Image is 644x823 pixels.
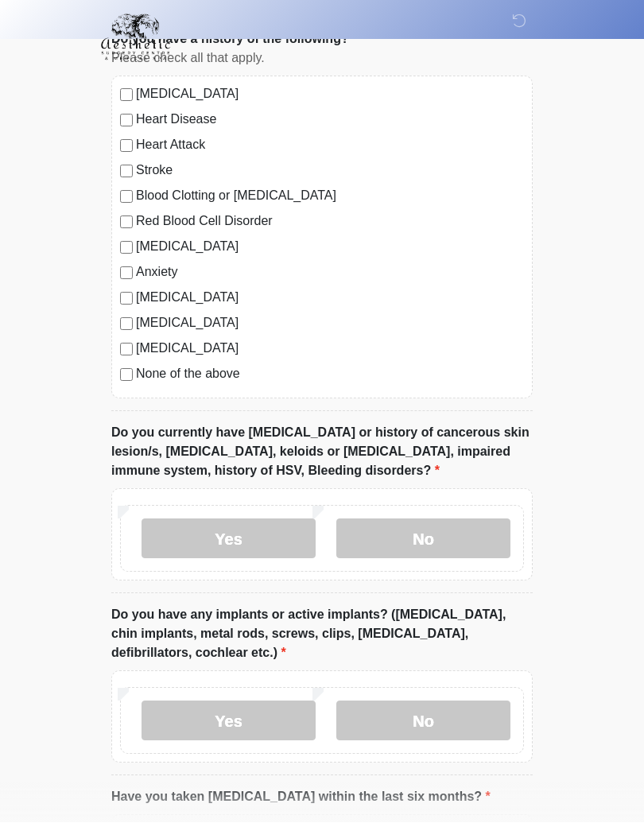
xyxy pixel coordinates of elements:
[336,519,510,559] label: No
[136,314,524,333] label: [MEDICAL_DATA]
[142,519,316,559] label: Yes
[136,238,524,257] label: [MEDICAL_DATA]
[120,267,133,280] input: Anxiety
[136,263,524,282] label: Anxiety
[120,89,133,102] input: [MEDICAL_DATA]
[111,606,533,663] label: Do you have any implants or active implants? ([MEDICAL_DATA], chin implants, metal rods, screws, ...
[111,424,533,481] label: Do you currently have [MEDICAL_DATA] or history of cancerous skin lesion/s, [MEDICAL_DATA], keloi...
[136,187,524,206] label: Blood Clotting or [MEDICAL_DATA]
[120,369,133,382] input: None of the above
[120,344,133,356] input: [MEDICAL_DATA]
[136,136,524,155] label: Heart Attack
[120,165,133,178] input: Stroke
[136,161,524,181] label: Stroke
[95,12,176,63] img: Aesthetic Surgery Centre, PLLC Logo
[136,212,524,231] label: Red Blood Cell Disorder
[142,701,316,741] label: Yes
[120,140,133,153] input: Heart Attack
[120,318,133,331] input: [MEDICAL_DATA]
[111,788,491,807] label: Have you taken [MEDICAL_DATA] within the last six months?
[120,191,133,204] input: Blood Clotting or [MEDICAL_DATA]
[136,85,524,104] label: [MEDICAL_DATA]
[136,365,524,384] label: None of the above
[136,340,524,359] label: [MEDICAL_DATA]
[120,115,133,127] input: Heart Disease
[120,216,133,229] input: Red Blood Cell Disorder
[120,242,133,254] input: [MEDICAL_DATA]
[136,111,524,130] label: Heart Disease
[336,701,510,741] label: No
[136,289,524,308] label: [MEDICAL_DATA]
[120,293,133,305] input: [MEDICAL_DATA]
